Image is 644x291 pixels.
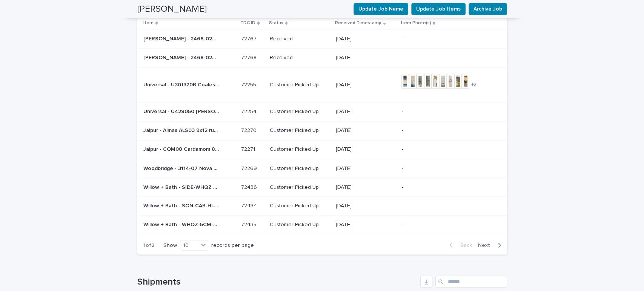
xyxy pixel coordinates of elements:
p: [DATE] [336,184,396,190]
p: - [401,109,477,115]
input: Search [435,276,507,288]
p: Customer Picked Up [270,221,330,228]
p: [DATE] [336,127,396,134]
span: Update Job Items [416,5,461,13]
p: Status [269,19,283,27]
tr: Woodbridge - 3114-07 Nova Sideboard | 72269Woodbridge - 3114-07 Nova Sideboard | 72269 7226972269... [137,159,507,178]
p: Universal - U301320B Coalesce Silva Bed King | 72255 [143,80,220,88]
p: - [401,165,477,172]
p: - [401,146,477,153]
h1: Shipments [137,276,417,287]
p: [DATE] [336,202,396,209]
p: [DATE] [336,165,396,172]
p: 72255 [241,80,258,88]
p: Willow + Bath - SON-CAB-HLN-47S 47 in. W x 22 in. D Sonoma Bathroom Single Sink Vanity in Hale | ... [143,201,220,209]
p: Customer Picked Up [270,165,330,172]
tr: Willow + Bath - SIDE-WHQZ A 21 in Sidesplash White | 72436Willow + Bath - SIDE-WHQZ A 21 in Sides... [137,178,507,196]
tr: Universal - U301320B Coalesce [PERSON_NAME] Bed [PERSON_NAME] | 72255Universal - U301320B Coalesc... [137,67,507,103]
p: Willow + Bath - WHQZ-5CM-NH-48S 48 in. W x 22 in. D White Quartz 5 CM Straight Edge | 72435 [143,220,220,228]
p: Bassett - 2468-0270Z Ventura Colors Nightstand | 72767 [143,34,220,42]
p: [DATE] [336,109,396,115]
p: [DATE] [336,36,396,42]
p: Received [270,55,330,61]
p: 72271 [241,145,257,153]
button: Back [443,242,475,248]
button: Update Job Name [354,3,408,15]
p: Received Timestamp [335,19,381,27]
p: Customer Picked Up [270,146,330,153]
tr: Willow + Bath - SON-CAB-HLN-47S 47 in. W x 22 in. D Sonoma Bathroom Single Sink Vanity in [GEOGRA... [137,196,507,215]
p: - [401,36,477,42]
p: Willow + Bath - SIDE-WHQZ A 21 in Sidesplash White | 72436 [143,182,220,190]
p: 72254 [241,107,258,115]
p: [DATE] [336,55,396,61]
button: Update Job Items [411,3,466,15]
p: 72767 [241,34,258,42]
p: Woodbridge - 3114-07 Nova Sideboard | 72269 [143,164,220,172]
span: Back [456,242,472,248]
p: - [401,127,477,134]
p: 72768 [241,53,258,61]
p: 72270 [241,126,258,134]
p: Item [143,19,154,27]
div: 10 [180,241,198,249]
p: 72269 [241,164,258,172]
p: records per page [211,242,254,248]
p: - [401,184,477,190]
p: Customer Picked Up [270,184,330,190]
span: + 2 [471,83,476,87]
p: Customer Picked Up [270,82,330,88]
h2: [PERSON_NAME] [137,4,207,15]
tr: Jaipur - Almas ALS03 9x12 rug | 72270Jaipur - Almas ALS03 9x12 rug | 72270 7227072270 Customer Pi... [137,121,507,140]
p: Customer Picked Up [270,127,330,134]
p: Show [163,242,177,248]
p: Bassett - 2468-0270Z Ventura Colors Nightstand | 72768 [143,53,220,61]
tr: [PERSON_NAME] - 2468-0270Z Ventura Colors Nightstand | 72768[PERSON_NAME] - 2468-0270Z Ventura Co... [137,48,507,67]
p: Customer Picked Up [270,109,330,115]
button: Archive Job [469,3,507,15]
p: - [401,202,477,209]
button: Next [475,242,507,248]
p: 72436 [241,182,258,190]
tr: Universal - U428050 [PERSON_NAME] [PERSON_NAME] | 72254Universal - U428050 [PERSON_NAME] [PERSON_... [137,103,507,121]
span: Next [478,242,495,248]
tr: [PERSON_NAME] - 2468-0270Z Ventura Colors Nightstand | 72767[PERSON_NAME] - 2468-0270Z Ventura Co... [137,30,507,49]
p: - [401,55,477,61]
p: Item Photo(s) [401,19,431,27]
p: [DATE] [336,221,396,228]
p: 72435 [241,220,258,228]
p: Received [270,36,330,42]
p: 1 of 2 [137,236,160,254]
p: 72434 [241,201,258,209]
p: Universal - U428050 Avaline Carmen Dresser | 72254 [143,107,220,115]
span: Update Job Name [358,5,403,13]
p: Customer Picked Up [270,202,330,209]
p: - [401,221,477,228]
tr: Willow + Bath - WHQZ-5CM-NH-48S 48 in. W x 22 in. D White Quartz 5 CM Straight Edge | 72435Willow... [137,215,507,234]
p: [DATE] [336,82,396,88]
span: Archive Job [473,5,502,13]
p: [DATE] [336,146,396,153]
p: Jaipur - COM08 Cardamom 8x10 rug | 72271 [143,145,220,153]
p: Jaipur - Almas ALS03 9x12 rug | 72270 [143,126,220,134]
p: TDC ID [240,19,255,27]
tr: Jaipur - COM08 Cardamom 8x10 rug | 72271Jaipur - COM08 Cardamom 8x10 rug | 72271 7227172271 Custo... [137,140,507,159]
